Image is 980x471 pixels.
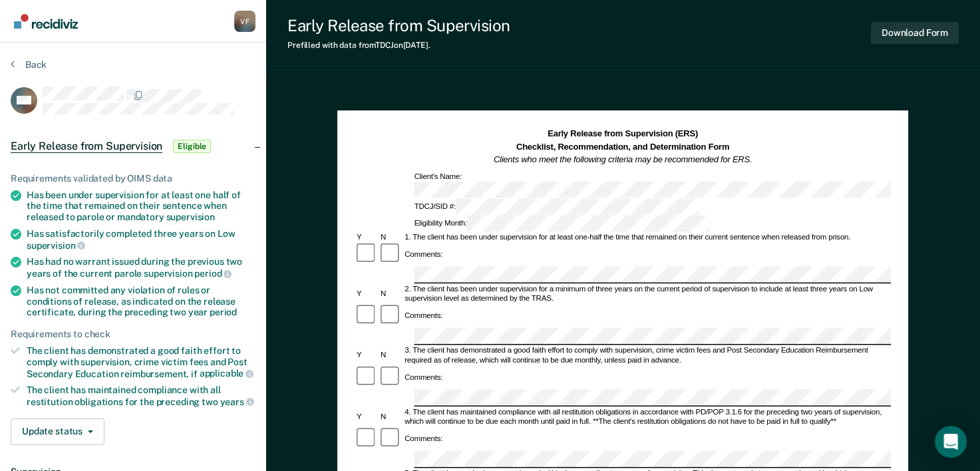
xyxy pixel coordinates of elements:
div: Has had no warrant issued during the previous two years of the current parole supervision [27,256,255,279]
em: Clients who meet the following criteria may be recommended for ERS. [494,155,752,164]
div: Comments: [403,249,445,259]
button: Back [11,59,47,71]
div: N [379,351,403,361]
div: Comments: [403,373,445,382]
div: 3. The client has demonstrated a good faith effort to comply with supervision, crime victim fees ... [403,347,892,366]
div: Y [355,289,379,299]
button: Update status [11,418,104,445]
div: V F [234,11,255,32]
span: Eligible [173,140,211,153]
div: 4. The client has maintained compliance with all restitution obligations in accordance with PD/PO... [403,408,892,427]
span: supervision [166,212,215,222]
span: period [210,307,237,317]
div: Y [355,351,379,361]
div: Early Release from Supervision [287,16,510,35]
div: Has satisfactorily completed three years on Low [27,228,255,251]
div: Has not committed any violation of rules or conditions of release, as indicated on the release ce... [27,285,255,318]
div: N [379,233,403,242]
div: Open Intercom Messenger [935,426,967,458]
div: Has been under supervision for at least one half of the time that remained on their sentence when... [27,190,255,223]
span: supervision [27,240,85,251]
div: N [379,412,403,422]
span: period [194,268,232,279]
div: Comments: [403,434,445,443]
img: Recidiviz [14,14,78,29]
button: Download Form [871,22,959,44]
div: 1. The client has been under supervision for at least one-half the time that remained on their cu... [403,233,892,242]
div: N [379,289,403,299]
div: The client has demonstrated a good faith effort to comply with supervision, crime victim fees and... [27,345,255,379]
div: Eligibility Month: [412,216,712,232]
div: Requirements to check [11,329,255,340]
div: The client has maintained compliance with all restitution obligations for the preceding two [27,385,255,407]
span: years [220,396,254,407]
strong: Checklist, Recommendation, and Determination Form [516,142,729,151]
button: Profile dropdown button [234,11,255,32]
div: Y [355,233,379,242]
div: Y [355,412,379,422]
div: TDCJ/SID #: [412,199,701,216]
div: 2. The client has been under supervision for a minimum of three years on the current period of su... [403,285,892,304]
span: Early Release from Supervision [11,140,162,153]
strong: Early Release from Supervision (ERS) [548,129,698,138]
div: Comments: [403,311,445,321]
div: Requirements validated by OIMS data [11,173,255,184]
div: Prefilled with data from TDCJ on [DATE] . [287,41,510,50]
span: applicable [200,368,253,379]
